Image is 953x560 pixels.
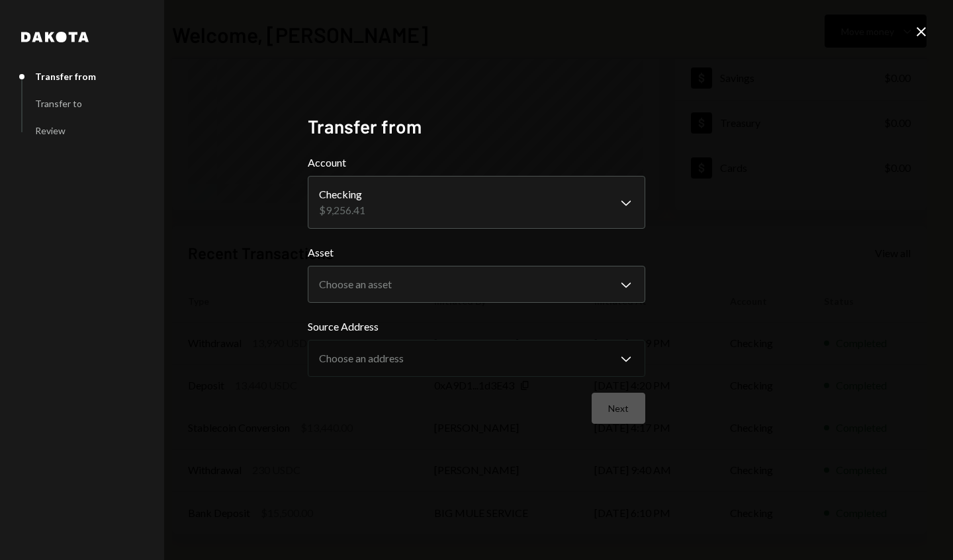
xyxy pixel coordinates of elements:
[308,245,645,260] label: Asset
[308,319,645,335] label: Source Address
[308,266,645,303] button: Asset
[308,155,645,171] label: Account
[35,98,82,109] div: Transfer to
[35,71,96,82] div: Transfer from
[308,176,645,229] button: Account
[35,125,66,136] div: Review
[308,114,645,140] h2: Transfer from
[308,340,645,377] button: Source Address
